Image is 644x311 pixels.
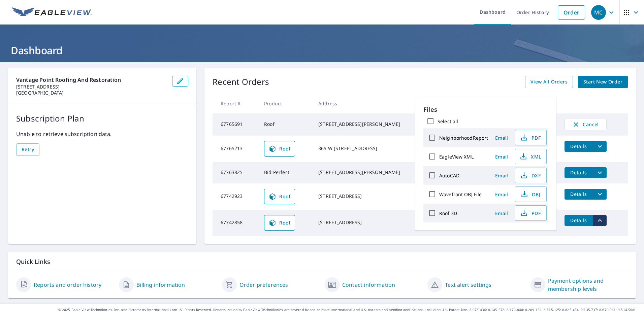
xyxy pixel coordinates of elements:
p: Quick Links [16,257,628,266]
button: Email [491,189,512,200]
span: Start New Order [583,78,622,86]
span: Details [569,169,589,176]
a: Payment options and membership levels [548,277,628,293]
div: MC [591,5,606,20]
td: 67765691 [213,113,259,136]
a: Roof [264,141,295,157]
label: AutoCAD [439,172,459,179]
p: Vantage Point Roofing and Restoration [16,76,167,84]
button: detailsBtn-67742923 [565,189,593,200]
p: [GEOGRAPHIC_DATA] [16,90,167,96]
th: Status [506,94,559,113]
span: Email [493,153,510,160]
th: Delivery [468,94,506,113]
p: Files [423,105,548,114]
div: 365 W [STREET_ADDRESS] [318,145,428,152]
th: Address [313,94,434,113]
button: PDF [515,130,547,145]
td: 67742858 [213,210,259,236]
h1: Dashboard [8,43,636,57]
button: detailsBtn-67742858 [565,215,593,226]
p: Recent Orders [213,76,269,88]
span: Email [493,191,510,198]
span: Cancel [572,120,600,129]
a: Billing information [136,281,185,289]
span: Roof [268,145,291,153]
button: Email [491,151,512,162]
button: Retry [16,143,39,156]
label: NeighborhoodReport [439,135,488,141]
button: Cancel [565,119,607,130]
button: filesDropdownBtn-67765213 [593,141,607,152]
a: Roof [264,215,295,231]
span: OBJ [519,190,541,198]
p: Subscription Plan [16,112,188,125]
div: [STREET_ADDRESS] [318,193,428,200]
span: Details [569,143,589,149]
a: Roof [264,189,295,204]
img: EV Logo [12,7,92,18]
span: PDF [519,134,541,142]
button: detailsBtn-67765213 [565,141,593,152]
a: Start New Order [578,76,628,88]
span: Details [569,191,589,197]
td: 67765213 [213,136,259,162]
p: Unable to retrieve subscription data. [16,130,188,138]
a: Order [558,5,585,20]
a: Order preferences [239,281,288,289]
td: Roof [259,113,313,136]
span: Roof [268,219,291,227]
th: Report # [213,94,259,113]
span: Retry [22,145,34,154]
span: DXF [519,171,541,179]
button: Email [491,133,512,143]
span: View All Orders [530,78,568,86]
a: Text alert settings [445,281,491,289]
button: detailsBtn-67763825 [565,167,593,178]
span: Email [493,210,510,216]
span: Email [493,135,510,141]
button: OBJ [515,186,547,202]
span: XML [519,152,541,161]
span: Email [493,172,510,179]
td: 67742923 [213,183,259,210]
label: Select all [438,118,458,125]
div: [STREET_ADDRESS][PERSON_NAME] [318,169,428,176]
span: Roof [268,193,291,201]
button: Email [491,208,512,218]
th: Date [434,94,468,113]
button: XML [515,149,547,164]
td: 67763825 [213,162,259,183]
button: filesDropdownBtn-67742923 [593,189,607,200]
label: Roof 3D [439,210,457,216]
span: PDF [519,209,541,217]
a: View All Orders [525,76,573,88]
button: filesDropdownBtn-67742858 [593,215,607,226]
a: Reports and order history [34,281,101,289]
div: [STREET_ADDRESS] [318,219,428,226]
label: EagleView XML [439,153,474,160]
span: Details [569,217,589,223]
label: Wavefront OBJ File [439,191,482,198]
button: filesDropdownBtn-67763825 [593,167,607,178]
button: PDF [515,205,547,221]
button: DXF [515,168,547,183]
a: Contact information [342,281,395,289]
th: Product [259,94,313,113]
p: [STREET_ADDRESS] [16,84,167,90]
div: [STREET_ADDRESS][PERSON_NAME] [318,121,428,128]
button: Email [491,170,512,181]
td: Bid Perfect [259,162,313,183]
